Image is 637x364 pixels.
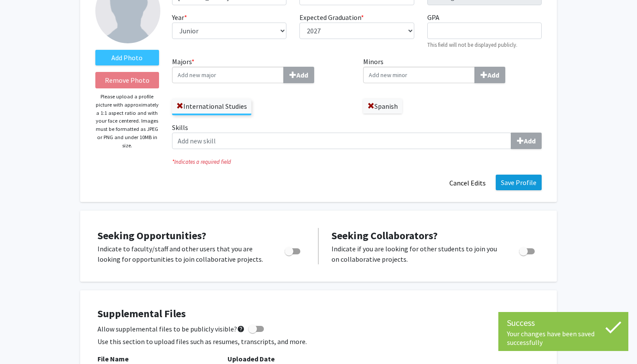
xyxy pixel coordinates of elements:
[296,71,308,79] b: Add
[95,50,159,65] label: AddProfile Picture
[97,354,129,363] b: File Name
[516,244,539,257] div: Toggle
[331,244,503,264] p: Indicate if you are looking for other students to join you on collaborative projects.
[172,122,542,149] label: Skills
[281,244,305,257] div: Toggle
[97,244,268,264] p: Indicate to faculty/staff and other users that you are looking for opportunities to join collabor...
[172,158,542,166] i: Indicates a required field
[95,93,159,149] p: Please upload a profile picture with approximately a 1:1 aspect ratio and with your face centered...
[97,229,206,242] span: Seeking Opportunities?
[363,67,475,83] input: MinorsAdd
[6,325,37,357] iframe: Chat
[444,175,491,191] button: Cancel Edits
[427,41,517,48] small: This field will not be displayed publicly.
[496,175,542,190] button: Save Profile
[97,324,245,334] span: Allow supplemental files to be publicly visible?
[283,67,314,83] button: Majors*
[524,136,536,145] b: Add
[172,67,284,83] input: Majors*Add
[331,229,438,242] span: Seeking Collaborators?
[172,133,511,149] input: SkillsAdd
[474,67,505,83] button: Minors
[363,56,542,83] label: Minors
[363,99,402,114] label: Spanish
[227,354,275,363] b: Uploaded Date
[95,72,159,88] button: Remove Photo
[97,308,539,320] h4: Supplemental Files
[487,71,499,79] b: Add
[299,12,364,23] label: Expected Graduation
[172,99,251,114] label: International Studies
[511,133,542,149] button: Skills
[172,12,187,23] label: Year
[172,56,351,83] label: Majors
[507,329,620,347] div: Your changes have been saved successfully
[427,12,439,23] label: GPA
[507,316,620,329] div: Success
[97,336,539,347] p: Use this section to upload files such as resumes, transcripts, and more.
[237,324,245,334] mat-icon: help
